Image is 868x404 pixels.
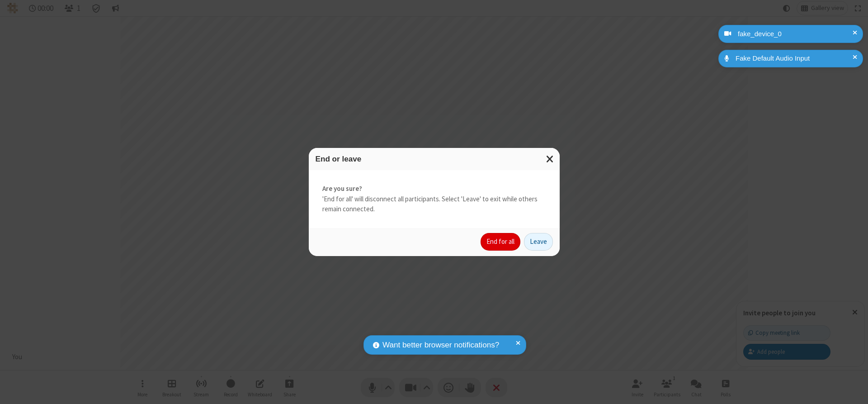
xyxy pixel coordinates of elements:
[541,148,560,170] button: Close modal
[481,233,520,251] button: End for all
[735,29,856,39] div: fake_device_0
[316,155,553,163] h3: End or leave
[309,170,560,228] div: 'End for all' will disconnect all participants. Select 'Leave' to exit while others remain connec...
[322,184,546,194] strong: Are you sure?
[524,233,553,251] button: Leave
[382,339,499,351] span: Want better browser notifications?
[732,53,856,64] div: Fake Default Audio Input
